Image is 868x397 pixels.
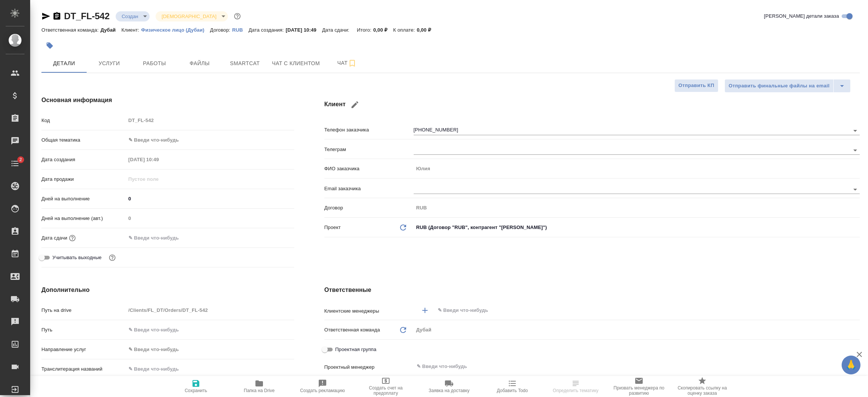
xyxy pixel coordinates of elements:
svg: Подписаться [348,59,357,68]
p: Код [41,117,126,124]
a: Физическое лицо (Дубаи) [141,26,210,33]
button: Open [850,184,860,195]
input: ✎ Введи что-нибудь [126,363,294,374]
button: Если добавить услуги и заполнить их объемом, то дата рассчитается автоматически [67,233,77,243]
button: Выбери, если сб и вс нужно считать рабочими днями для выполнения заказа. [107,253,117,263]
h4: Ответственные [324,286,860,295]
div: Создан [116,11,150,21]
span: Определить тематику [553,388,598,393]
span: 2 [15,156,26,163]
button: Отправить КП [674,79,718,92]
input: Пустое поле [414,163,860,174]
p: Ответственная команда [324,326,380,334]
span: Сохранить [185,388,207,393]
span: Услуги [91,59,127,68]
p: Email заказчика [324,185,414,192]
button: Добавить тэг [41,37,58,54]
span: Скопировать ссылку на оценку заказа [675,385,729,396]
p: 0,00 ₽ [417,27,437,33]
span: Чат [329,58,365,68]
input: ✎ Введи что-нибудь [126,324,294,335]
span: Отправить финальные файлы на email [729,82,830,90]
span: Отправить КП [679,81,714,90]
a: RUB [232,26,249,33]
p: Дата продажи [41,176,126,183]
p: Дата создания: [249,27,286,33]
button: Создать счет на предоплату [354,376,417,397]
input: ✎ Введи что-нибудь [126,232,192,243]
a: DT_FL-542 [64,11,110,21]
span: Чат с клиентом [272,59,320,68]
span: Детали [46,59,82,68]
p: ФИО заказчика [324,165,414,173]
p: Договор [324,204,414,212]
p: Дней на выполнение [41,195,126,203]
div: Дубай [414,324,860,336]
p: Дубай [101,27,122,33]
p: RUB [232,27,249,33]
p: Транслитерация названий [41,365,126,373]
button: Скопировать ссылку для ЯМессенджера [41,12,50,21]
button: Сохранить [164,376,228,397]
input: ✎ Введи что-нибудь [437,306,832,315]
span: Создать рекламацию [300,388,345,393]
p: Телеграм [324,146,414,153]
span: Учитывать выходные [52,254,102,261]
button: Заявка на доставку [417,376,481,397]
span: Добавить Todo [497,388,528,393]
p: Дата создания [41,156,126,163]
input: Пустое поле [414,202,860,213]
div: ✎ Введи что-нибудь [126,134,294,147]
button: Создан [119,13,141,20]
a: 2 [2,154,28,173]
p: Договор: [210,27,232,33]
input: Пустое поле [126,213,294,224]
p: Клиентские менеджеры [324,307,414,315]
p: Путь [41,326,126,334]
span: Smartcat [227,59,263,68]
button: Создать рекламацию [291,376,354,397]
button: Отправить финальные файлы на email [724,79,834,93]
input: Пустое поле [126,115,294,126]
input: ✎ Введи что-нибудь [416,362,832,371]
p: Телефон заказчика [324,126,414,134]
button: Добавить менеджера [416,301,434,319]
button: Призвать менеджера по развитию [607,376,671,397]
span: 🙏 [845,357,857,373]
div: ✎ Введи что-нибудь [128,346,285,353]
p: Проектный менеджер [324,363,414,371]
p: Дата сдачи [41,234,67,242]
button: Доп статусы указывают на важность/срочность заказа [232,11,242,21]
button: Open [850,125,860,136]
p: Ответственная команда: [41,27,101,33]
div: RUB (Договор "RUB", контрагент "[PERSON_NAME]") [414,221,860,234]
h4: Клиент [324,96,860,114]
div: Создан [156,11,228,21]
span: Файлы [182,59,218,68]
p: Дней на выполнение (авт.) [41,215,126,222]
button: 🙏 [842,356,860,374]
p: Направление услуг [41,346,126,353]
button: Скопировать ссылку [52,12,61,21]
input: Пустое поле [126,174,192,185]
span: [PERSON_NAME] детали заказа [764,12,839,20]
span: Работы [136,59,173,68]
input: ✎ Введи что-нибудь [126,193,294,204]
button: Добавить Todo [481,376,544,397]
button: Определить тематику [544,376,607,397]
p: Дата сдачи: [322,27,351,33]
span: Проектная группа [335,346,376,353]
p: Общая тематика [41,136,126,144]
button: Open [856,310,857,311]
p: К оплате: [393,27,417,33]
p: Путь на drive [41,307,126,314]
p: Клиент: [121,27,141,33]
span: Заявка на доставку [429,388,469,393]
span: Папка на Drive [244,388,275,393]
h4: Основная информация [41,96,294,105]
p: Итого: [357,27,373,33]
p: [DATE] 10:49 [286,27,322,33]
p: Физическое лицо (Дубаи) [141,27,210,33]
button: Скопировать ссылку на оценку заказа [671,376,734,397]
div: split button [724,79,851,93]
